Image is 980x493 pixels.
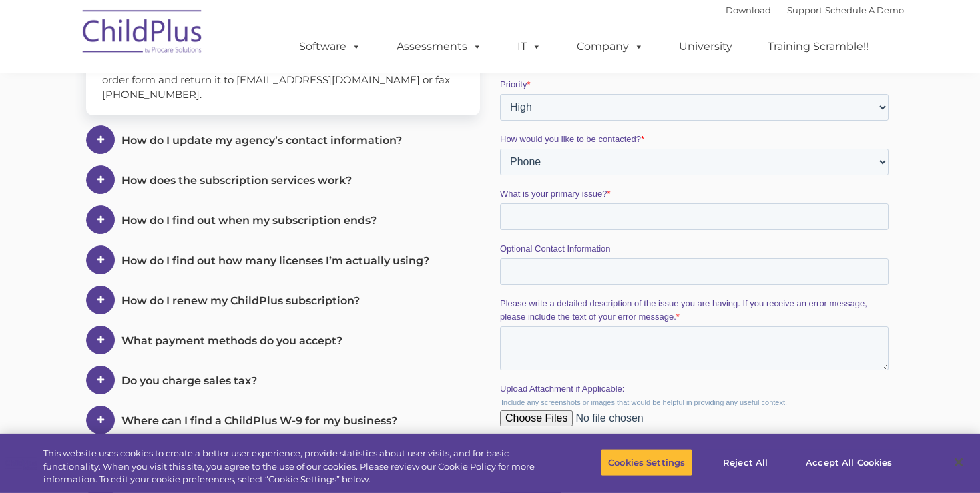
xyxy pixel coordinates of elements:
[121,174,352,187] span: How does the subscription services work?
[504,33,555,60] a: IT
[798,448,899,476] button: Accept All Cookies
[704,448,787,476] button: Reject All
[563,33,657,60] a: Company
[43,447,539,486] div: This website uses cookies to create a better user experience, provide statistics about user visit...
[121,414,397,427] span: Where can I find a ChildPlus W-9 for my business?
[383,33,495,60] a: Assessments
[754,33,882,60] a: Training Scramble!!
[76,1,210,67] img: ChildPlus by Procare Solutions
[726,5,904,15] font: |
[121,374,257,387] span: Do you charge sales tax?
[121,214,377,227] span: How do I find out when my subscription ends?
[787,5,822,15] a: Support
[726,5,771,15] a: Download
[825,5,904,15] a: Schedule A Demo
[944,448,973,477] button: Close
[121,254,429,267] span: How do I find out how many licenses I’m actually using?
[121,294,360,307] span: How do I renew my ChildPlus subscription?
[601,448,692,476] button: Cookies Settings
[286,33,375,60] a: Software
[121,134,402,147] span: How do I update my agency’s contact information?
[666,33,746,60] a: University
[121,334,342,347] span: What payment methods do you accept?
